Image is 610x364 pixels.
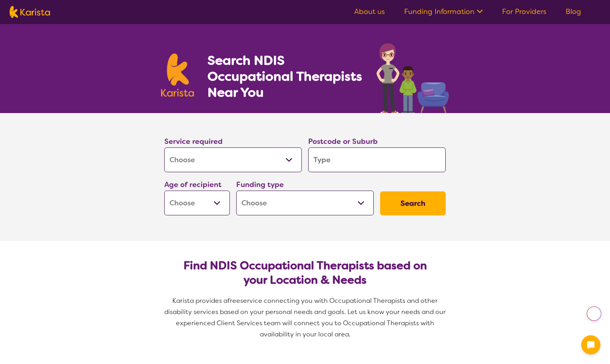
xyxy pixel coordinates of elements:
a: About us [354,7,385,16]
button: Search [380,191,446,215]
label: Postcode or Suburb [308,137,378,146]
a: For Providers [502,7,546,16]
img: occupational-therapy [377,43,449,113]
h2: Find NDIS Occupational Therapists based on your Location & Needs [171,259,439,287]
img: Karista logo [10,6,50,18]
label: Funding type [236,180,284,189]
span: service connecting you with Occupational Therapists and other disability services based on your p... [164,296,447,338]
label: Age of recipient [164,180,221,189]
span: Karista provides a [172,296,227,305]
h1: Search NDIS Occupational Therapists Near You [207,52,363,100]
a: Blog [566,7,581,16]
input: Type [308,147,446,172]
span: free [227,296,240,305]
img: Karista logo [161,54,194,97]
label: Service required [164,137,223,146]
a: Funding Information [404,7,483,16]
